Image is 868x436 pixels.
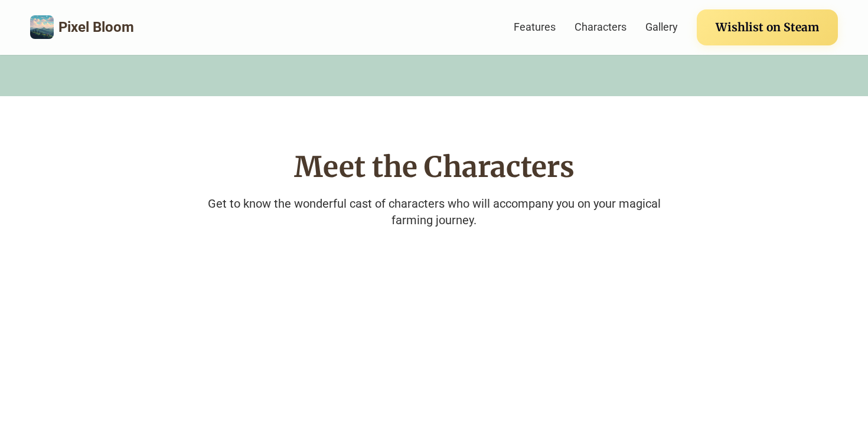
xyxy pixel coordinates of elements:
[645,19,678,35] a: Gallery
[514,19,556,35] a: Features
[575,19,626,35] a: Characters
[58,18,134,37] span: Pixel Bloom
[30,15,134,39] a: Pixel Bloom
[30,15,54,39] img: Pixel Bloom Logo
[697,9,838,45] a: Wishlist on Steam
[30,153,838,181] h2: Meet the Characters
[207,195,661,228] p: Get to know the wonderful cast of characters who will accompany you on your magical farming journey.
